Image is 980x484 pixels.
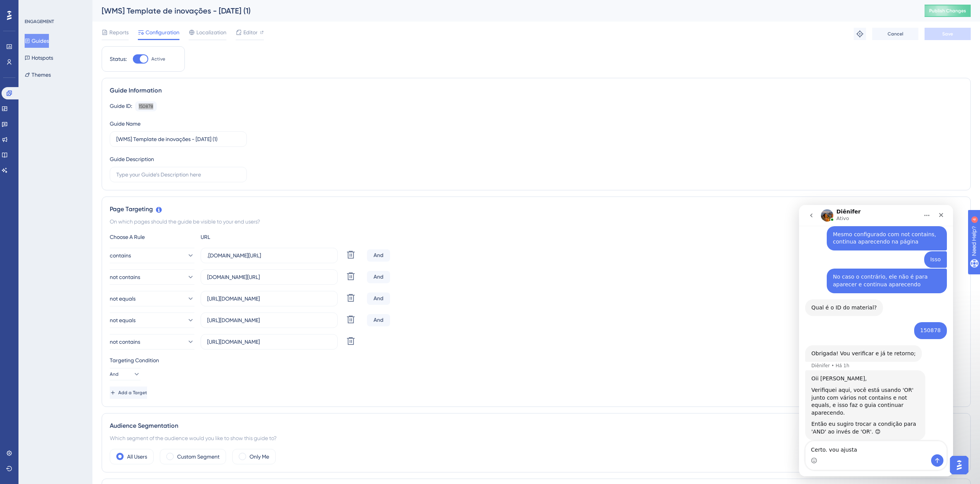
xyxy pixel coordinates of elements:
div: Guide Description [110,155,154,164]
div: Choose A Rule [110,232,194,242]
button: contains [110,248,194,263]
button: not contains [110,334,194,350]
input: yourwebsite.com/path [207,294,331,303]
div: Audience Segmentation [110,421,963,430]
button: Cancel [872,28,918,40]
iframe: UserGuiding AI Assistant Launcher [948,454,971,477]
span: Need Help? [18,2,48,11]
div: And [367,271,390,283]
div: Guide Information [110,86,963,95]
input: yourwebsite.com/path [207,273,331,281]
div: On which pages should the guide be visible to your end users? [110,217,963,226]
div: URL [201,232,285,242]
div: Status: [110,54,127,64]
iframe: Intercom live chat [799,205,953,476]
span: Editor [243,28,258,37]
span: And [110,371,119,377]
div: 150878 [139,103,153,109]
div: 4 [54,4,56,10]
div: Page Targeting [110,205,963,214]
span: contains [110,251,131,260]
label: Only Me [250,452,269,461]
label: Custom Segment [177,452,219,461]
button: Hotspots [25,51,53,65]
button: And [110,368,141,380]
span: Cancel [888,31,903,37]
div: ENGAGEMENT [25,18,54,25]
div: And [367,249,390,262]
span: Configuration [146,28,179,37]
input: Type your Guide’s Description here [116,170,240,179]
span: Publish Changes [929,8,966,14]
button: not equals [110,291,194,306]
span: Save [942,31,953,37]
span: Add a Target [118,390,147,396]
button: Publish Changes [925,5,971,17]
label: All Users [127,452,147,461]
span: not equals [110,294,136,303]
div: And [367,314,390,326]
button: Save [925,28,971,40]
span: Reports [109,28,129,37]
button: Guides [25,34,49,48]
span: Active [151,56,165,62]
input: yourwebsite.com/path [207,251,331,260]
input: yourwebsite.com/path [207,338,331,346]
button: Themes [25,68,51,82]
span: not contains [110,272,140,282]
button: Add a Target [110,387,147,399]
div: [WMS] Template de inovações - [DATE] (1) [102,5,905,16]
span: not equals [110,316,136,325]
span: Localization [196,28,226,37]
input: yourwebsite.com/path [207,316,331,324]
div: And [367,292,390,305]
div: Guide ID: [110,101,132,111]
div: Which segment of the audience would you like to show this guide to? [110,434,963,443]
div: Targeting Condition [110,356,963,365]
button: not equals [110,313,194,328]
button: not contains [110,269,194,285]
span: not contains [110,337,140,346]
input: Type your Guide’s Name here [116,135,240,143]
div: Guide Name [110,119,141,128]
